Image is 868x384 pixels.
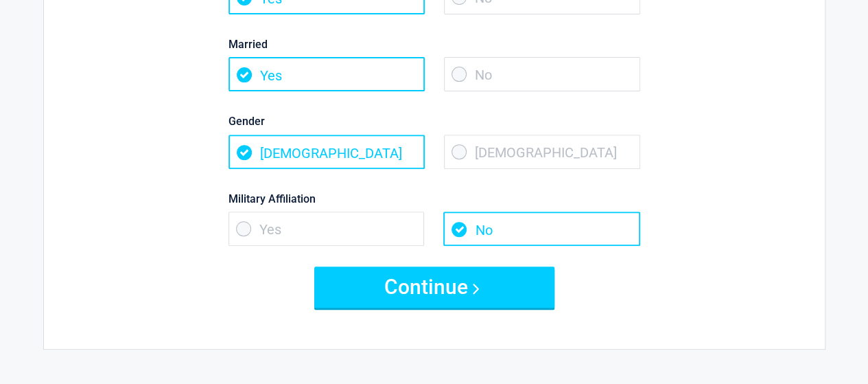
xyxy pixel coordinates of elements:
[228,190,640,208] label: Military Affiliation
[228,35,640,54] label: Married
[228,212,425,246] span: Yes
[228,57,425,91] span: Yes
[444,57,640,91] span: No
[444,135,640,169] span: [DEMOGRAPHIC_DATA]
[443,212,640,246] span: No
[228,135,425,169] span: [DEMOGRAPHIC_DATA]
[314,267,554,308] button: Continue
[228,112,640,131] label: Gender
